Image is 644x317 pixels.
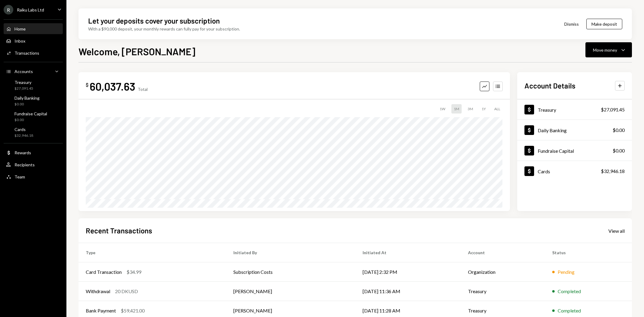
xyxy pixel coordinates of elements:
[14,69,33,74] div: Accounts
[88,16,220,26] div: Let your deposits cover your subscription
[14,102,40,107] div: $0.00
[14,38,25,43] div: Inbox
[517,120,632,140] a: Daily Banking$0.00
[78,45,195,57] h1: Welcome, [PERSON_NAME]
[226,262,356,282] td: Subscription Costs
[524,81,575,91] h2: Account Details
[586,19,622,29] button: Make deposit
[517,140,632,161] a: Fundraise Capital$0.00
[4,66,63,77] a: Accounts
[14,133,33,138] div: $32,946.18
[608,227,625,234] a: View all
[86,82,88,88] div: $
[226,243,356,262] th: Initiated By
[4,159,63,170] a: Recipients
[86,226,152,235] h2: Recent Transactions
[14,111,47,116] div: Fundraise Capital
[17,7,44,12] div: Raiku Labs Ltd
[613,147,625,154] div: $0.00
[88,26,240,32] div: With a $90,000 deposit, your monthly rewards can fully pay for your subscription.
[355,243,460,262] th: Initiated At
[14,150,31,155] div: Rewards
[14,86,33,91] div: $27,091.45
[14,162,35,167] div: Recipients
[492,104,503,114] div: ALL
[226,282,356,301] td: [PERSON_NAME]
[613,126,625,134] div: $0.00
[517,161,632,181] a: Cards$32,946.18
[538,127,567,133] div: Daily Banking
[461,262,545,282] td: Organization
[437,104,448,114] div: 1W
[4,23,63,34] a: Home
[4,35,63,46] a: Inbox
[355,262,460,282] td: [DATE] 2:32 PM
[517,99,632,120] a: Treasury$27,091.45
[461,243,545,262] th: Account
[86,268,122,276] div: Card Transaction
[451,104,462,114] div: 1M
[14,95,40,101] div: Daily Banking
[585,42,632,57] button: Move money
[14,26,26,31] div: Home
[4,147,63,158] a: Rewards
[4,5,13,14] div: R
[115,288,138,295] div: 20 DKUSD
[355,282,460,301] td: [DATE] 11:36 AM
[14,80,33,85] div: Treasury
[138,87,148,92] div: Total
[90,79,135,93] div: 60,037.63
[538,168,550,174] div: Cards
[4,109,63,124] a: Fundraise Capital$0.00
[601,106,625,113] div: $27,091.45
[545,243,632,262] th: Status
[78,243,226,262] th: Type
[558,288,581,295] div: Completed
[601,168,625,175] div: $32,946.18
[538,107,556,113] div: Treasury
[14,127,33,132] div: Cards
[479,104,488,114] div: 1Y
[4,94,63,108] a: Daily Banking$0.00
[14,50,39,56] div: Transactions
[465,104,476,114] div: 3M
[4,171,63,182] a: Team
[127,268,141,276] div: $34.99
[461,282,545,301] td: Treasury
[4,125,63,139] a: Cards$32,946.18
[558,307,581,314] div: Completed
[558,268,575,276] div: Pending
[608,228,625,234] div: View all
[557,17,586,31] button: Dismiss
[86,307,116,314] div: Bank Payment
[14,174,25,179] div: Team
[14,117,47,123] div: $0.00
[86,288,110,295] div: Withdrawal
[121,307,145,314] div: $59,421.00
[4,47,63,58] a: Transactions
[538,148,574,154] div: Fundraise Capital
[4,78,63,92] a: Treasury$27,091.45
[593,47,617,53] div: Move money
